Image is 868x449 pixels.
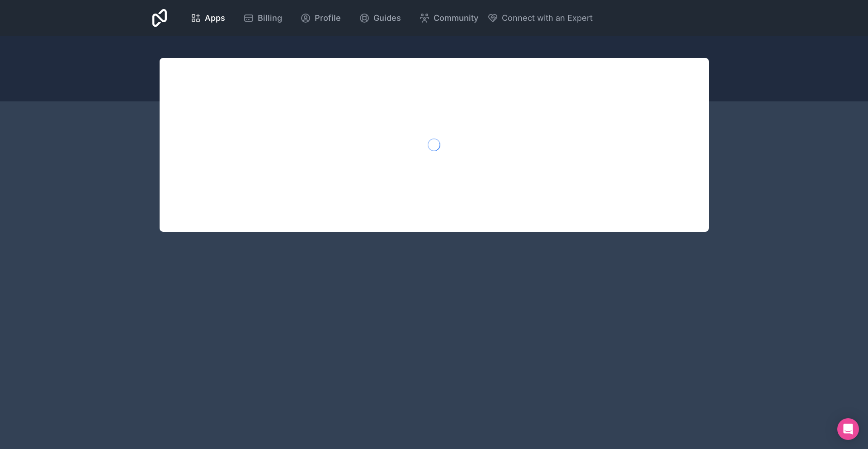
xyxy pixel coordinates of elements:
a: Billing [236,8,289,28]
div: Open Intercom Messenger [837,418,859,440]
span: Apps [205,12,225,24]
span: Billing [258,12,282,24]
span: Connect with an Expert [502,12,593,24]
span: Profile [315,12,341,24]
a: Community [412,8,486,28]
a: Profile [293,8,348,28]
a: Guides [352,8,408,28]
a: Apps [183,8,232,28]
button: Connect with an Expert [487,12,593,24]
span: Community [434,12,478,24]
span: Guides [373,12,401,24]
